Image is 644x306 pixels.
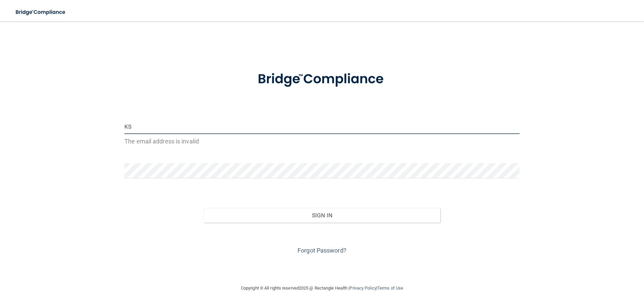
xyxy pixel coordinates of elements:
button: Sign In [204,208,441,223]
a: Terms of Use [377,286,403,291]
a: Privacy Policy [350,286,376,291]
div: Copyright © All rights reserved 2025 @ Rectangle Health | | [200,277,444,299]
img: bridge_compliance_login_screen.278c3ca4.svg [10,5,72,19]
input: Email [124,119,520,134]
p: The email address is invalid [124,136,520,147]
img: bridge_compliance_login_screen.278c3ca4.svg [244,62,400,97]
a: Forgot Password? [298,247,346,254]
